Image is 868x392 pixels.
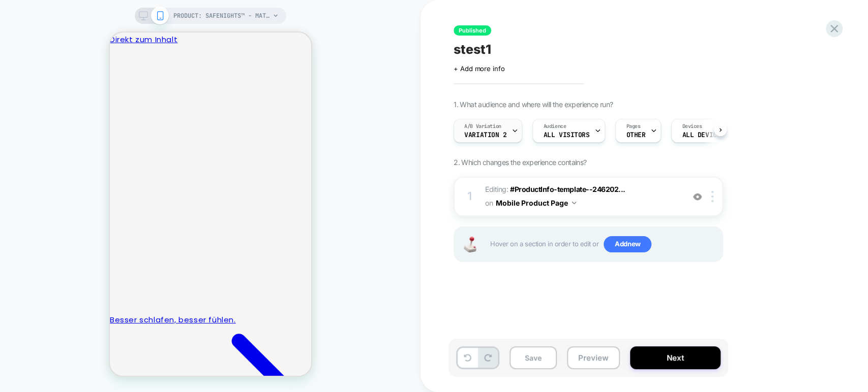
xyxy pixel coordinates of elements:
[490,236,717,252] span: Hover on a section in order to edit or
[630,346,721,369] button: Next
[464,123,501,130] span: A/B Variation
[510,185,625,193] span: #ProductInfo-template--246202...
[604,236,651,252] span: Add new
[454,158,586,167] span: 2. Which changes the experience contains?
[682,132,724,139] span: ALL DEVICES
[693,192,702,201] img: crossed eye
[173,8,270,24] span: PRODUCT: SafeNights™ - Matratzenschutz
[485,197,493,209] span: on
[682,123,702,130] span: Devices
[567,346,620,369] button: Preview
[572,202,576,204] img: down arrow
[464,132,506,139] span: Variation 2
[454,64,504,73] span: + Add more info
[510,346,557,369] button: Save
[626,132,645,139] span: OTHER
[711,191,713,202] img: close
[543,132,589,139] span: All Visitors
[454,100,613,109] span: 1. What audience and where will the experience run?
[485,183,679,210] span: Editing :
[543,123,566,130] span: Audience
[460,237,480,252] img: Joystick
[454,25,491,36] span: Published
[465,186,475,207] div: 1
[454,42,491,57] span: stest1
[626,123,640,130] span: Pages
[496,195,576,210] button: Mobile Product Page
